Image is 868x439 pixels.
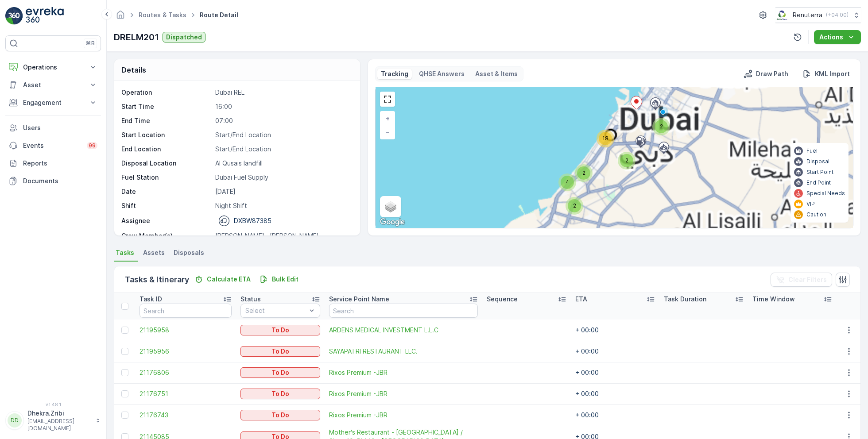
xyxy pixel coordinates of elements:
[5,7,23,25] img: logo
[121,159,212,168] p: Disposal Location
[139,347,232,356] a: 21195956
[121,327,128,334] div: Toggle Row Selected
[660,123,663,130] span: 2
[23,98,83,107] p: Engagement
[5,94,101,112] button: Engagement
[652,118,670,135] div: 2
[329,326,478,335] a: ARDENS MEDICAL INVESTMENT L.L.C
[329,411,478,420] span: Rixos Premium -JBR
[329,347,478,356] a: SAYAPATRI RESTAURANT LLC.
[26,7,64,25] img: logo_light-DOdMpM7g.png
[571,362,659,383] td: + 00:00
[5,402,101,407] span: v 1.48.1
[240,389,320,399] button: To Do
[139,411,232,420] span: 21176743
[121,173,212,182] p: Fuel Station
[121,116,212,125] p: End Time
[806,147,818,154] p: Fuel
[240,325,320,335] button: To Do
[121,412,128,419] div: Toggle Row Selected
[575,164,593,182] div: 2
[240,410,320,420] button: To Do
[139,326,232,335] span: 21195958
[571,341,659,362] td: + 00:00
[139,11,186,19] a: Routes & Tasks
[121,88,212,97] p: Operation
[378,216,407,228] img: Google
[143,248,165,257] span: Assets
[571,383,659,404] td: + 00:00
[381,197,400,216] a: Layers
[775,7,861,23] button: Renuterra(+04:00)
[215,187,351,196] p: [DATE]
[23,81,83,89] p: Asset
[575,295,587,304] p: ETA
[121,201,212,210] p: Shift
[139,389,232,398] a: 21176751
[5,154,101,172] a: Reports
[814,30,861,44] button: Actions
[271,347,289,356] p: To Do
[329,368,478,377] a: Rixos Premium -JBR
[23,123,97,132] p: Users
[329,389,478,398] a: Rixos Premium -JBR
[240,295,261,304] p: Status
[121,369,128,376] div: Toggle Row Selected
[5,58,101,76] button: Operations
[121,65,146,75] p: Details
[271,389,289,398] p: To Do
[329,295,389,304] p: Service Point Name
[163,32,205,42] button: Dispatched
[571,320,659,341] td: + 00:00
[806,169,833,176] p: Start Point
[215,159,351,168] p: Al Qusais landfill
[806,211,826,218] p: Caution
[240,346,320,357] button: To Do
[799,69,853,79] button: KML Import
[139,295,162,304] p: Task ID
[806,200,815,208] p: VIP
[174,248,204,257] span: Disposals
[271,368,289,377] p: To Do
[5,76,101,94] button: Asset
[571,404,659,426] td: + 00:00
[487,295,518,304] p: Sequence
[116,248,134,257] span: Tasks
[381,92,394,106] a: View Fullscreen
[245,306,306,315] p: Select
[271,326,289,335] p: To Do
[121,131,212,139] p: Start Location
[8,413,22,427] div: DD
[826,12,849,19] p: ( +04:00 )
[215,231,351,240] p: [PERSON_NAME] , [PERSON_NAME]
[376,87,853,228] div: 0
[602,135,608,142] span: 18
[215,145,351,154] p: Start/End Location
[215,201,351,210] p: Night Shift
[207,275,251,284] p: Calculate ETA
[566,197,583,215] div: 2
[191,274,254,285] button: Calculate ETA
[198,11,240,19] span: Route Detail
[215,131,351,139] p: Start/End Location
[89,142,96,149] p: 99
[27,409,91,418] p: Dhekra.Zribi
[114,31,159,44] p: DRELM201
[5,119,101,137] a: Users
[381,125,394,139] a: Zoom Out
[5,172,101,190] a: Documents
[775,10,789,20] img: Screenshot_2024-07-26_at_13.33.01.png
[756,69,788,78] p: Draw Path
[139,368,232,377] a: 21176806
[788,275,827,284] p: Clear Filters
[139,304,232,318] input: Search
[125,273,189,286] p: Tasks & Itinerary
[664,295,706,304] p: Task Duration
[121,102,212,111] p: Start Time
[23,159,97,168] p: Reports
